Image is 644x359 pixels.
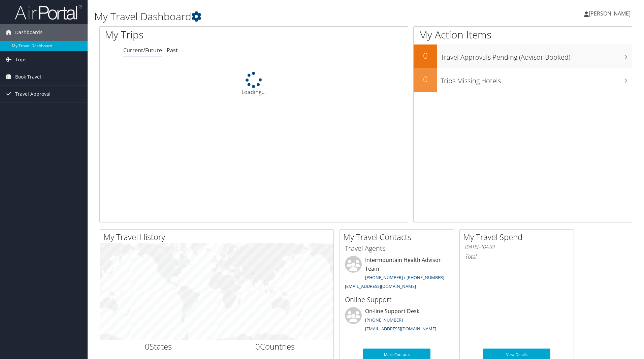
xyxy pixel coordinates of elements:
h6: Total [465,253,569,260]
span: Dashboards [15,24,42,41]
a: 0Travel Approvals Pending (Advisor Booked) [414,44,632,68]
a: [EMAIL_ADDRESS][DOMAIN_NAME] [345,283,416,289]
h2: My Travel History [103,231,333,243]
span: Travel Approval [15,86,51,102]
a: [EMAIL_ADDRESS][DOMAIN_NAME] [365,326,436,332]
h1: My Action Items [414,28,632,42]
h2: My Travel Contacts [343,231,454,243]
div: Loading... [100,72,408,96]
a: Current/Future [123,47,162,54]
h6: [DATE] - [DATE] [465,244,569,250]
h1: My Travel Dashboard [94,9,456,24]
h2: 0 [414,73,437,85]
img: airportal-logo.png [15,4,82,20]
span: [PERSON_NAME] [589,10,631,17]
h2: 0 [414,50,437,61]
h1: My Trips [105,28,275,42]
a: [PHONE_NUMBER] [365,317,403,323]
span: Trips [15,51,27,68]
h3: Trips Missing Hotels [441,73,632,86]
a: 0Trips Missing Hotels [414,68,632,92]
h2: My Travel Spend [463,231,574,243]
h3: Travel Approvals Pending (Advisor Booked) [441,49,632,62]
span: Book Travel [15,68,41,85]
a: Past [167,47,178,54]
h3: Travel Agents [345,244,449,253]
h2: Countries [222,341,329,352]
h3: Online Support [345,295,449,304]
a: [PHONE_NUMBER] / [PHONE_NUMBER] [365,274,444,280]
span: 0 [255,341,260,352]
a: [PERSON_NAME] [584,3,637,24]
span: 0 [145,341,150,352]
li: Intermountain Health Advisor Team [342,256,452,292]
h2: States [105,341,212,352]
li: On-line Support Desk [342,307,452,335]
